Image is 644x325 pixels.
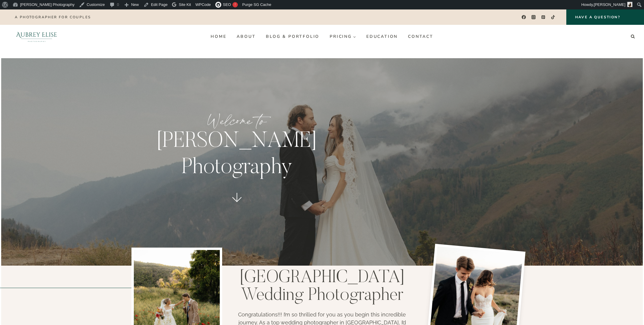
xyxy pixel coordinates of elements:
[361,32,403,41] a: Education
[519,13,528,22] a: Facebook
[330,34,356,39] span: Pricing
[539,13,548,22] a: Pinterest
[403,32,439,41] a: Contact
[206,32,232,41] a: Home
[594,2,625,7] span: [PERSON_NAME]
[223,2,231,7] span: SEO
[138,110,336,132] p: Welcome to
[232,2,238,7] div: !
[261,32,325,41] a: Blog & Portfolio
[325,32,361,41] a: Pricing
[206,32,438,41] nav: Primary
[529,13,538,22] a: Instagram
[179,2,191,7] span: Site Kit
[138,129,336,181] p: [PERSON_NAME] Photography
[549,13,557,22] a: TikTok
[7,25,66,48] img: Aubrey Elise Photography
[232,32,261,41] a: About
[15,15,91,19] p: A photographer for couples
[566,9,644,25] a: Have a Question?
[629,32,637,41] button: View Search Form
[235,269,409,305] h1: [GEOGRAPHIC_DATA] Wedding Photographer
